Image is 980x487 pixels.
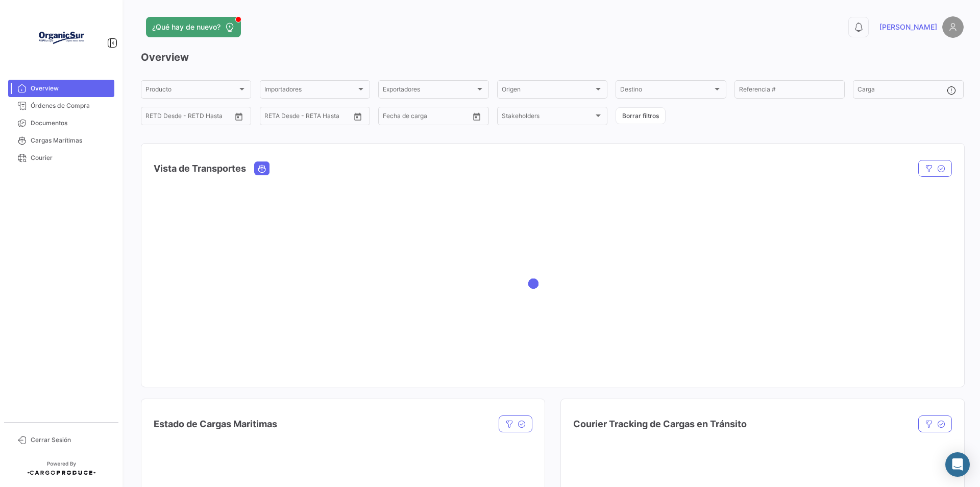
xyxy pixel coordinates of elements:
button: Ocean [255,162,269,175]
button: Open calendar [231,109,247,124]
span: Órdenes de Compra [31,101,110,110]
button: ¿Qué hay de nuevo? [146,17,241,37]
a: Courier [8,149,114,167]
span: Importadores [264,87,356,95]
a: Overview [8,80,114,97]
a: Órdenes de Compra [8,97,114,114]
div: Abrir Intercom Messenger [945,452,970,477]
input: Hasta [290,114,331,121]
button: Open calendar [469,109,484,124]
span: Origen [502,87,594,95]
span: Destino [620,87,712,95]
span: Cargas Marítimas [31,136,110,145]
img: placeholder-user.png [942,16,964,38]
span: Exportadores [383,87,475,95]
input: Hasta [408,114,449,121]
input: Desde [264,114,283,121]
span: ¿Qué hay de nuevo? [152,22,220,32]
span: [PERSON_NAME] [879,22,937,32]
input: Desde [145,114,164,121]
input: Desde [383,114,401,121]
span: Courier [31,153,110,163]
input: Hasta [171,114,212,121]
button: Open calendar [350,109,365,124]
span: Stakeholders [502,114,594,121]
span: Cerrar Sesión [31,435,110,445]
span: Overview [31,84,110,93]
h4: Estado de Cargas Maritimas [154,417,277,431]
img: Logo+OrganicSur.png [36,12,87,63]
a: Cargas Marítimas [8,132,114,149]
span: Producto [145,87,237,95]
span: Documentos [31,119,110,128]
button: Borrar filtros [616,107,666,124]
h4: Courier Tracking de Cargas en Tránsito [573,417,747,431]
a: Documentos [8,114,114,132]
h3: Overview [141,50,964,64]
h4: Vista de Transportes [154,161,246,176]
